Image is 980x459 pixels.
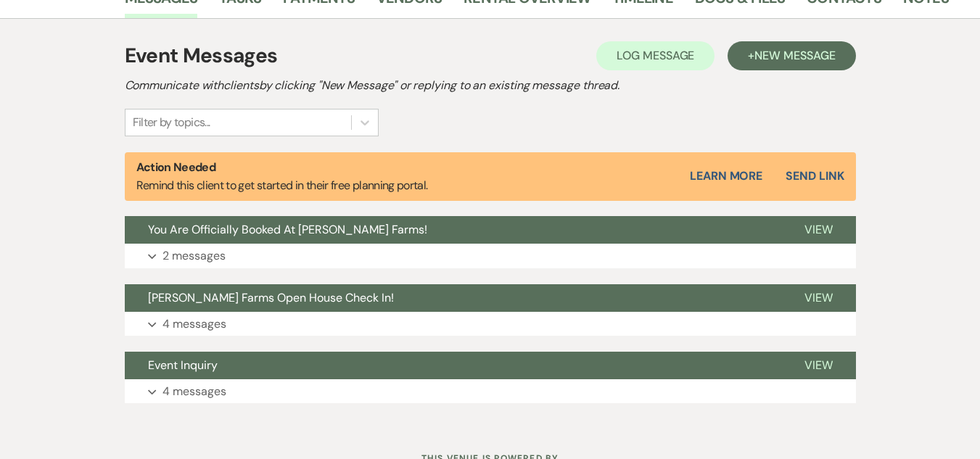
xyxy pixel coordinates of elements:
[125,77,856,94] h2: Communicate with clients by clicking "New Message" or replying to an existing message thread.
[617,48,694,63] span: Log Message
[754,48,835,63] span: New Message
[781,352,856,379] button: View
[136,158,428,195] p: Remind this client to get started in their free planning portal.
[148,290,394,305] span: [PERSON_NAME] Farms Open House Check In!
[162,247,226,265] p: 2 messages
[125,284,781,312] button: [PERSON_NAME] Farms Open House Check In!
[125,41,278,71] h1: Event Messages
[148,357,218,373] span: Event Inquiry
[596,41,715,70] button: Log Message
[728,41,855,70] button: +New Message
[125,379,856,404] button: 4 messages
[690,168,762,185] a: Learn More
[781,216,856,244] button: View
[133,114,210,131] div: Filter by topics...
[125,216,781,244] button: You Are Officially Booked At [PERSON_NAME] Farms!
[804,222,833,237] span: View
[804,290,833,305] span: View
[148,222,427,237] span: You Are Officially Booked At [PERSON_NAME] Farms!
[162,315,226,334] p: 4 messages
[804,357,833,373] span: View
[125,244,856,268] button: 2 messages
[125,352,781,379] button: Event Inquiry
[786,170,844,182] button: Send Link
[162,382,226,401] p: 4 messages
[136,160,216,175] strong: Action Needed
[781,284,856,312] button: View
[125,312,856,336] button: 4 messages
